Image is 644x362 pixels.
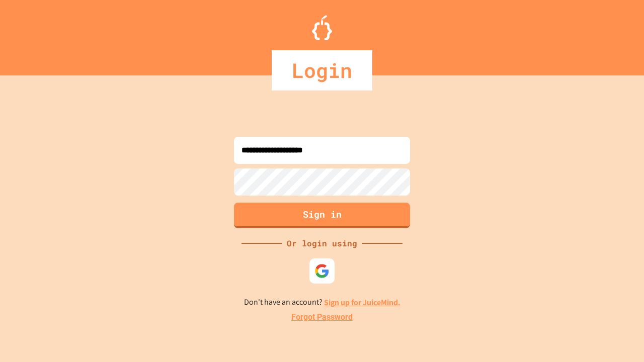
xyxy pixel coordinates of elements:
a: Forgot Password [291,311,353,323]
div: Login [272,50,372,90]
a: Sign up for JuiceMind. [324,297,400,308]
img: google-icon.svg [314,263,330,279]
div: Or login using [282,237,362,249]
iframe: chat widget [602,322,634,352]
p: Don't have an account? [244,296,400,309]
button: Sign in [234,203,410,228]
iframe: chat widget [560,278,634,321]
img: Logo.svg [312,15,332,40]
